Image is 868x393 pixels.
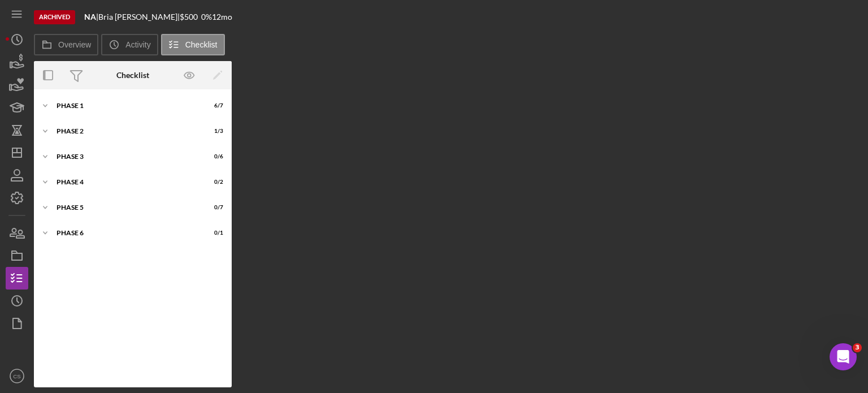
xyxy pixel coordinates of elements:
div: Phase 1 [57,102,195,109]
label: Checklist [185,40,218,49]
button: Activity [101,34,158,55]
text: CS [13,373,20,379]
div: 0 / 6 [203,153,223,160]
div: Phase 2 [57,128,195,135]
div: 0 / 2 [203,179,223,185]
b: NA [84,12,96,21]
div: Bria [PERSON_NAME] | [98,12,180,21]
div: | [84,12,98,21]
div: 0 % [201,12,212,21]
label: Activity [125,40,150,49]
div: Phase 5 [57,204,195,211]
button: Overview [34,34,98,55]
div: Checklist [116,71,149,80]
div: 12 mo [212,12,232,21]
div: Archived [34,10,75,24]
div: 1 / 3 [203,128,223,135]
div: 6 / 7 [203,102,223,109]
button: CS [6,365,28,387]
iframe: Intercom live chat [830,343,857,370]
div: Phase 4 [57,179,195,185]
div: $500 [180,12,201,21]
div: Phase 3 [57,153,195,160]
div: Phase 6 [57,230,195,236]
button: Checklist [161,34,225,55]
div: 0 / 7 [203,204,223,211]
div: 0 / 1 [203,230,223,236]
span: 3 [853,343,862,352]
label: Overview [58,40,91,49]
